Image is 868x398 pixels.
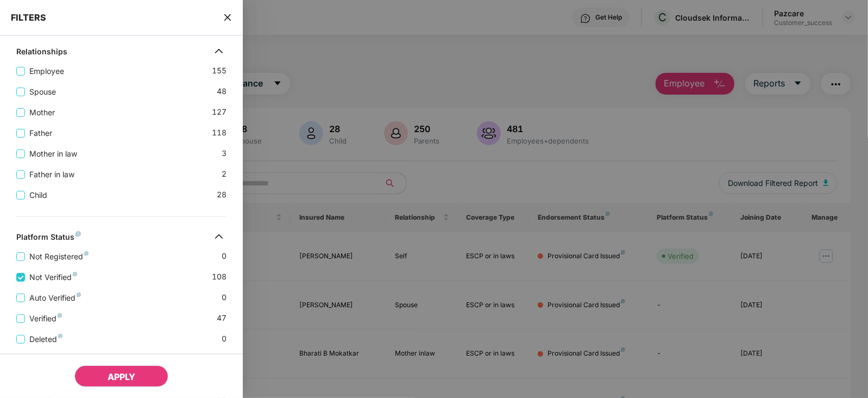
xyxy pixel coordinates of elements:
span: Mother in law [25,148,81,160]
span: 127 [212,106,227,119]
span: Mother [25,107,59,119]
span: Auto Verified [25,292,85,304]
span: 155 [212,65,227,77]
img: svg+xml;base64,PHN2ZyB4bWxucz0iaHR0cDovL3d3dy53My5vcmcvMjAwMC9zdmciIHdpZHRoPSI4IiBoZWlnaHQ9IjgiIH... [58,313,62,318]
span: Father in law [25,169,79,181]
img: svg+xml;base64,PHN2ZyB4bWxucz0iaHR0cDovL3d3dy53My5vcmcvMjAwMC9zdmciIHdpZHRoPSI4IiBoZWlnaHQ9IjgiIH... [73,272,77,276]
span: 108 [212,271,227,283]
span: Deleted [25,333,67,345]
span: Father [25,127,56,139]
span: Not Registered [25,251,93,263]
img: svg+xml;base64,PHN2ZyB4bWxucz0iaHR0cDovL3d3dy53My5vcmcvMjAwMC9zdmciIHdpZHRoPSI4IiBoZWlnaHQ9IjgiIH... [77,293,81,297]
div: Platform Status [16,232,81,245]
img: svg+xml;base64,PHN2ZyB4bWxucz0iaHR0cDovL3d3dy53My5vcmcvMjAwMC9zdmciIHdpZHRoPSI4IiBoZWlnaHQ9IjgiIH... [58,334,62,338]
span: Not Verified [25,271,81,283]
button: APPLY [74,365,168,387]
span: 28 [217,189,227,201]
span: Employee [25,65,68,77]
span: 118 [212,127,227,139]
img: svg+xml;base64,PHN2ZyB4bWxucz0iaHR0cDovL3d3dy53My5vcmcvMjAwMC9zdmciIHdpZHRoPSI4IiBoZWlnaHQ9IjgiIH... [76,231,81,237]
span: 0 [222,333,227,345]
span: APPLY [108,371,135,382]
span: 3 [222,147,227,160]
span: Spouse [25,86,60,98]
span: 0 [222,291,227,304]
div: Relationships [16,47,67,60]
span: Verified [25,313,66,325]
span: close [223,12,232,23]
span: 2 [222,168,227,181]
span: 0 [222,250,227,263]
span: Child [25,189,52,201]
span: 48 [217,85,227,98]
img: svg+xml;base64,PHN2ZyB4bWxucz0iaHR0cDovL3d3dy53My5vcmcvMjAwMC9zdmciIHdpZHRoPSIzMiIgaGVpZ2h0PSIzMi... [210,228,228,245]
img: svg+xml;base64,PHN2ZyB4bWxucz0iaHR0cDovL3d3dy53My5vcmcvMjAwMC9zdmciIHdpZHRoPSIzMiIgaGVpZ2h0PSIzMi... [210,42,228,60]
span: 47 [217,312,227,325]
span: FILTERS [11,12,46,23]
img: svg+xml;base64,PHN2ZyB4bWxucz0iaHR0cDovL3d3dy53My5vcmcvMjAwMC9zdmciIHdpZHRoPSI4IiBoZWlnaHQ9IjgiIH... [84,251,89,256]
